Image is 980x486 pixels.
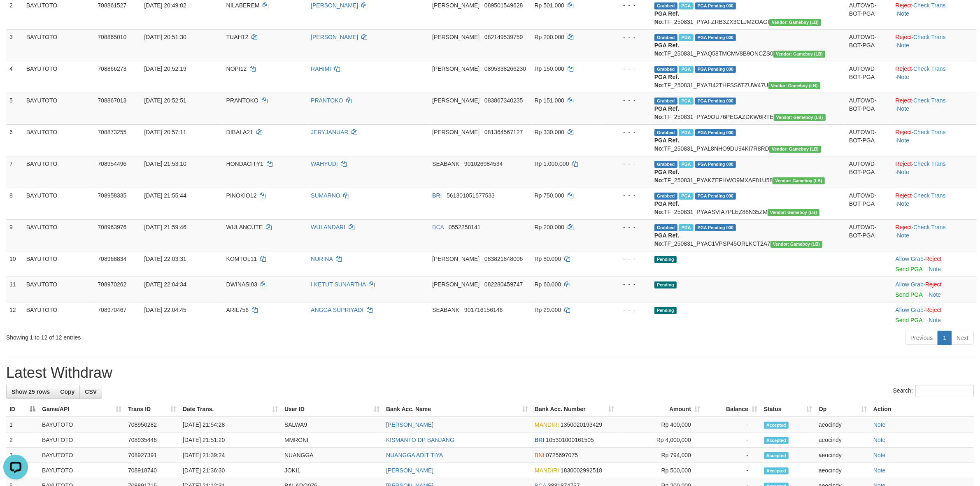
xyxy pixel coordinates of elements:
[98,224,126,230] span: 708963976
[23,188,95,219] td: BAYUTOTO
[897,169,909,175] a: Note
[896,307,925,313] span: ·
[695,161,736,168] span: PGA Pending
[651,124,846,156] td: TF_250831_PYAL8NHO9DU94KI7R8RD
[531,402,617,417] th: Bank Acc. Number: activate to sort column ascending
[125,433,179,448] td: 708935448
[606,191,648,200] div: - - -
[679,66,693,73] span: Marked by aeojona
[679,161,693,168] span: Marked by aeocindy
[654,161,677,168] span: Grabbed
[535,129,564,135] span: Rp 330.000
[654,98,677,105] span: Grabbed
[447,192,495,199] span: Copy 561301051577533 to clipboard
[679,129,693,136] span: Marked by aeojona
[432,256,480,262] span: [PERSON_NAME]
[873,421,886,428] a: Note
[897,10,909,17] a: Note
[6,448,39,463] td: 3
[892,93,977,124] td: · ·
[897,105,909,112] a: Note
[39,402,125,417] th: Game/API: activate to sort column ascending
[125,417,179,433] td: 708950282
[6,124,23,156] td: 6
[606,96,648,105] div: - - -
[546,437,594,443] span: Copy 105301000161505 to clipboard
[913,160,946,167] a: Check Trans
[535,421,559,428] span: MANDIRI
[703,448,761,463] td: -
[695,193,736,200] span: PGA Pending
[226,224,263,230] span: WULANCUTE
[892,124,977,156] td: · ·
[386,467,433,474] a: [PERSON_NAME]
[654,74,679,88] b: PGA Ref. No:
[6,93,23,124] td: 5
[815,417,870,433] td: aeocindy
[39,433,125,448] td: BAYUTOTO
[815,402,870,417] th: Op: activate to sort column ascending
[892,219,977,251] td: · ·
[226,2,260,9] span: NILABEREM
[896,256,924,262] a: Allow Grab
[815,463,870,478] td: aeocindy
[892,277,977,302] td: ·
[226,129,253,135] span: DIBALA21
[535,97,564,104] span: Rp 151.000
[144,224,186,230] span: [DATE] 21:59:46
[703,433,761,448] td: -
[654,193,677,200] span: Grabbed
[897,74,909,80] a: Note
[938,331,952,345] a: 1
[98,2,126,9] span: 708861527
[226,192,257,199] span: PINOKIO12
[179,448,281,463] td: [DATE] 21:39:24
[654,307,677,314] span: Pending
[144,160,186,167] span: [DATE] 21:53:10
[464,160,503,167] span: Copy 901026984534 to clipboard
[873,452,886,458] a: Note
[98,192,126,199] span: 708958335
[617,463,703,478] td: Rp 500,000
[60,388,74,395] span: Copy
[654,200,679,215] b: PGA Ref. No:
[897,200,909,207] a: Note
[695,34,736,41] span: PGA Pending
[311,97,343,104] a: PRANTOKO
[535,2,564,9] span: Rp 501.000
[535,160,569,167] span: Rp 1.000.000
[6,277,23,302] td: 11
[432,65,480,72] span: [PERSON_NAME]
[311,281,365,288] a: I KETUT SUNARTHA
[311,307,363,313] a: ANGGA SUPRIYADI
[386,421,433,428] a: [PERSON_NAME]
[679,98,693,105] span: Marked by aeojona
[144,97,186,104] span: [DATE] 20:52:51
[617,433,703,448] td: Rp 4,000,000
[6,219,23,251] td: 9
[913,192,946,199] a: Check Trans
[281,463,383,478] td: JOKI1
[893,385,974,397] label: Search:
[654,224,677,231] span: Grabbed
[695,129,736,136] span: PGA Pending
[606,128,648,136] div: - - -
[144,307,186,313] span: [DATE] 22:04:45
[679,224,693,231] span: Marked by aeocindy
[23,93,95,124] td: BAYUTOTO
[896,192,912,199] a: Reject
[896,65,912,72] a: Reject
[23,302,95,328] td: BAYUTOTO
[281,448,383,463] td: NUANGGA
[432,307,459,313] span: SEABANK
[651,61,846,93] td: TF_250831_PYA7I42THFSS6TZUW47U
[386,437,454,443] a: KISMANTO DP BANJANG
[144,65,186,72] span: [DATE] 20:52:19
[383,402,531,417] th: Bank Acc. Name: activate to sort column ascending
[913,224,946,230] a: Check Trans
[23,219,95,251] td: BAYUTOTO
[535,256,561,262] span: Rp 80.000
[144,192,186,199] span: [DATE] 21:55:44
[281,402,383,417] th: User ID: activate to sort column ascending
[815,448,870,463] td: aeocindy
